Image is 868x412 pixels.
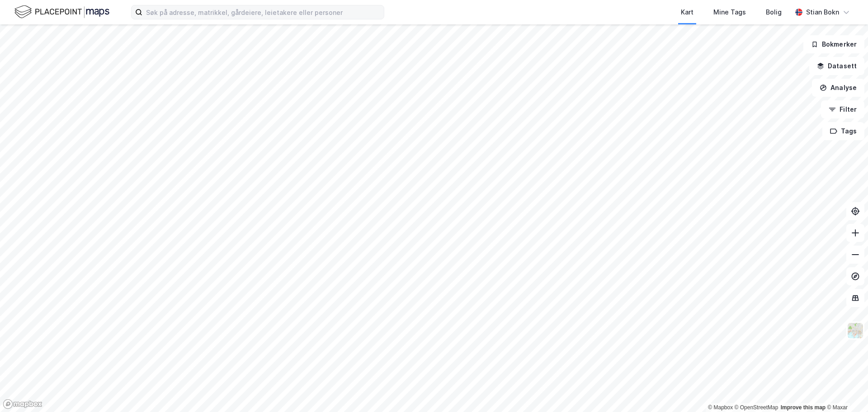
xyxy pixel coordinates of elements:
div: Bolig [766,7,782,18]
button: Tags [822,122,864,140]
a: OpenStreetMap [735,404,778,411]
div: Stian Bokn [806,7,839,18]
button: Bokmerker [803,35,864,53]
button: Datasett [809,57,864,75]
button: Filter [821,100,864,118]
div: Kart [681,7,693,18]
img: logo.f888ab2527a4732fd821a326f86c7f29.svg [14,4,109,20]
a: Improve this map [781,404,826,411]
input: Søk på adresse, matrikkel, gårdeiere, leietakere eller personer [142,5,384,19]
a: Mapbox [708,404,733,411]
a: Mapbox homepage [3,399,42,409]
div: Mine Tags [713,7,746,18]
iframe: Chat Widget [823,369,868,412]
div: Kontrollprogram for chat [823,369,868,412]
img: Z [847,322,864,339]
button: Analyse [812,79,864,97]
